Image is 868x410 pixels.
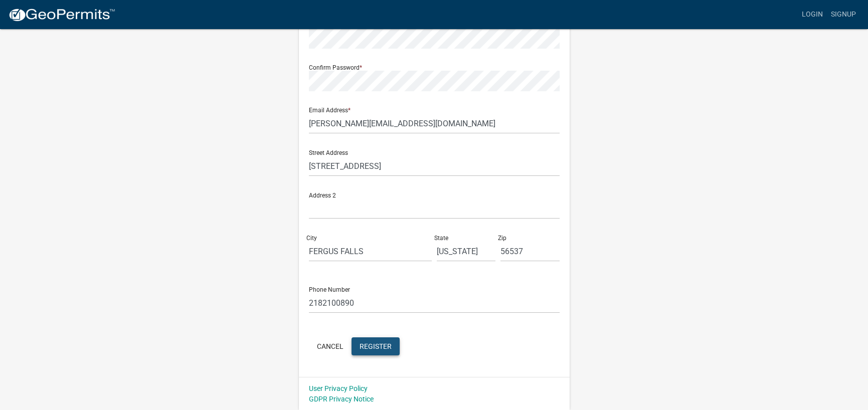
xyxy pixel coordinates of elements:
[798,5,827,24] a: Login
[827,5,860,24] a: Signup
[309,395,374,403] a: GDPR Privacy Notice
[360,342,392,350] span: Register
[309,337,352,355] button: Cancel
[309,384,368,392] a: User Privacy Policy
[352,337,400,355] button: Register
